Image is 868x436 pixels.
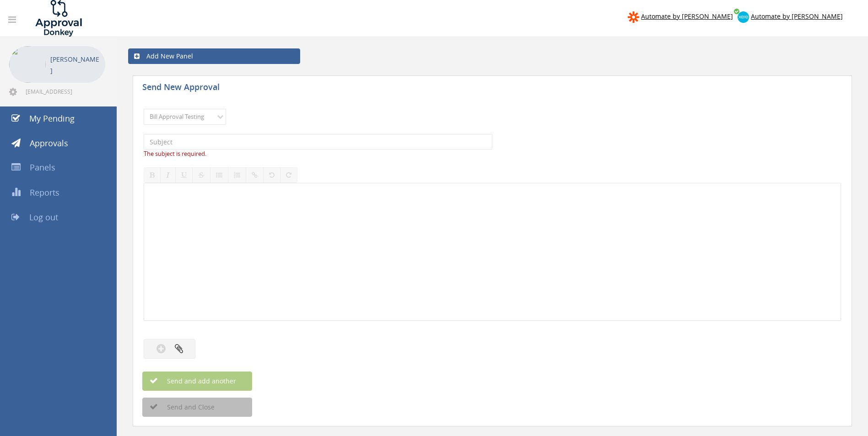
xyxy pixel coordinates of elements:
button: Ordered List [228,167,246,183]
img: xero-logo.png [738,11,749,23]
button: Undo [263,167,280,183]
button: Insert / edit link [246,167,264,183]
input: Subject [144,134,492,149]
button: Italic [160,167,176,183]
div: The subject is required. [144,149,841,158]
span: Automate by [PERSON_NAME] [641,12,733,21]
button: Send and Close [142,398,252,417]
h5: Send New Approval [142,83,302,94]
span: Automate by [PERSON_NAME] [751,12,843,21]
a: Add New Panel [128,48,300,64]
button: Redo [280,167,297,183]
button: Unordered List [210,167,228,183]
span: [EMAIL_ADDRESS][PERSON_NAME][DOMAIN_NAME] [26,88,103,95]
span: Log out [29,212,58,223]
button: Underline [175,167,193,183]
img: zapier-logomark.png [628,11,639,23]
p: [PERSON_NAME] [50,53,101,76]
span: Panels [30,162,55,173]
button: Send and add another [142,372,252,391]
span: Reports [30,187,59,198]
button: Bold [144,167,161,183]
span: Approvals [30,138,68,149]
span: My Pending [29,113,75,124]
span: Send and add another [147,377,236,385]
button: Strikethrough [192,167,210,183]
